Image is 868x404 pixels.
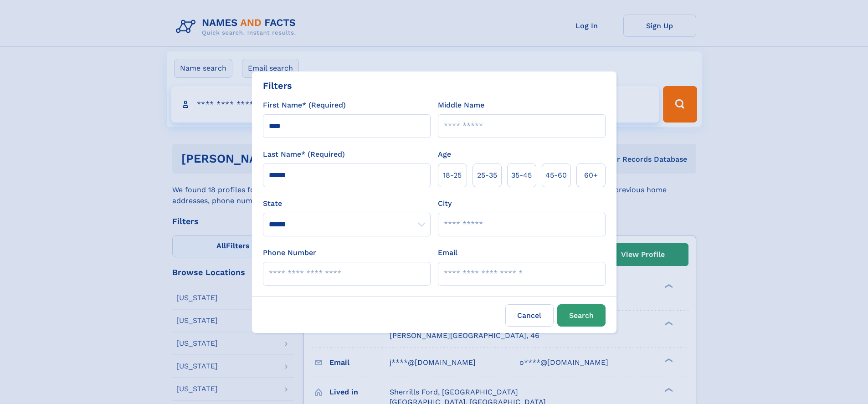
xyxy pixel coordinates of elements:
label: City [438,198,452,209]
button: Search [557,304,606,327]
label: Age [438,149,451,160]
label: Middle Name [438,100,484,111]
span: 18‑25 [443,170,462,181]
div: Filters [263,79,292,92]
label: First Name* (Required) [263,100,346,111]
label: State [263,198,431,209]
label: Last Name* (Required) [263,149,345,160]
label: Cancel [505,304,554,327]
span: 35‑45 [511,170,532,181]
span: 25‑35 [477,170,497,181]
span: 60+ [584,170,598,181]
label: Phone Number [263,247,316,258]
label: Email [438,247,457,258]
span: 45‑60 [545,170,567,181]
